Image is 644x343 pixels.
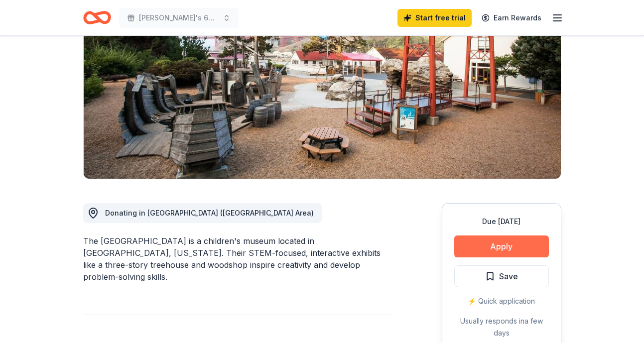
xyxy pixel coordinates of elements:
[83,235,394,283] div: The [GEOGRAPHIC_DATA] is a children's museum located in [GEOGRAPHIC_DATA], [US_STATE]. Their STEM...
[454,295,549,307] div: ⚡️ Quick application
[476,9,547,27] a: Earn Rewards
[83,6,111,29] a: Home
[139,12,219,24] span: [PERSON_NAME]'s 60th Birthday Walkathon
[454,265,549,287] button: Save
[454,216,549,228] div: Due [DATE]
[454,315,549,339] div: Usually responds in a few days
[499,270,518,283] span: Save
[105,209,314,217] span: Donating in [GEOGRAPHIC_DATA] ([GEOGRAPHIC_DATA] Area)
[119,8,239,28] button: [PERSON_NAME]'s 60th Birthday Walkathon
[454,235,549,257] button: Apply
[397,9,472,27] a: Start free trial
